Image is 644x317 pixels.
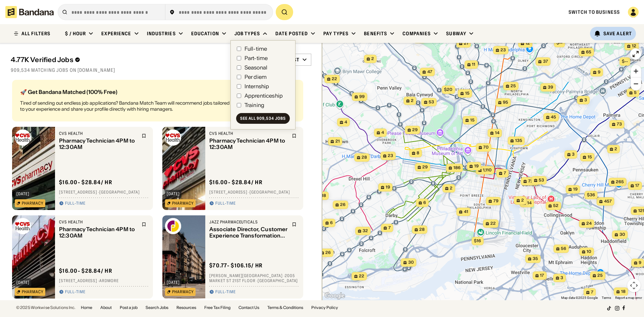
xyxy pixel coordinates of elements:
div: Pay Types [323,31,348,37]
div: Save Alert [603,31,632,37]
span: 23 [500,47,506,53]
div: 4.77K Verified Jobs [11,56,226,64]
div: [PERSON_NAME][GEOGRAPHIC_DATA] · 2005 Market St 21st floor · [GEOGRAPHIC_DATA] [209,273,299,283]
span: 15 [465,91,470,96]
span: 41 [464,209,468,215]
span: 56 [561,246,566,252]
a: Terms (opens in new tab) [602,296,611,300]
span: 28 [419,227,425,232]
span: 15 [588,154,592,160]
span: 12 [526,41,530,46]
span: 7 [388,225,391,231]
span: 47 [427,69,432,75]
div: $ 70.77 - $106.15 / hr [209,262,263,269]
img: Google [324,292,346,300]
span: 6 [330,220,333,226]
span: 22 [332,76,337,82]
span: 11 [472,62,475,67]
span: 25 [511,83,516,89]
span: 21 [335,139,340,144]
a: Contact Us [238,306,259,310]
div: CVS Health [59,131,138,136]
span: 17 [635,183,639,189]
span: 3 [584,97,587,103]
a: Switch to Business [569,9,620,15]
div: Industries [147,31,176,37]
span: 37 [543,59,548,64]
span: $-- [556,40,562,45]
div: Pharmacy [22,290,44,294]
div: $ 16.00 - $28.84 / hr [209,179,263,186]
div: $ 16.00 - $28.84 / hr [59,179,112,186]
span: 12 [632,43,636,49]
span: 14 [527,200,532,206]
span: 21 [464,41,468,46]
span: 99 [359,94,365,100]
span: 30 [408,260,414,265]
div: Seasonal [245,65,267,70]
span: 22 [490,221,496,226]
div: [DATE] [167,280,180,284]
div: © 2025 Workwise Solutions Inc. [16,306,75,310]
div: CVS Health [209,131,288,136]
div: Date Posted [275,31,308,37]
div: Subway [446,31,466,37]
span: 65 [586,49,591,55]
div: [STREET_ADDRESS] · [GEOGRAPHIC_DATA] [59,190,149,195]
div: [DATE] [167,192,180,196]
div: Training [245,102,264,108]
span: 53 [539,177,544,183]
span: 4 [344,119,347,125]
span: 22 [359,273,364,279]
span: 7 [591,289,593,295]
div: Pharmacy [22,201,44,205]
span: 25 [597,273,603,278]
div: [DATE] [16,192,30,196]
div: 909,534 matching jobs on [DOMAIN_NAME] [11,67,311,73]
span: 2 [450,186,452,191]
div: $ / hour [65,31,86,37]
span: 95 [503,100,508,105]
span: 45 [551,114,556,120]
span: 10 [587,249,591,255]
span: 28 [362,155,367,160]
span: 29 [412,127,418,133]
div: Benefits [364,31,387,37]
div: 🚀 Get Bandana Matched (100% Free) [20,89,230,95]
div: Full-time [215,201,236,206]
a: Free Tax Filing [204,306,230,310]
span: 19 [474,163,479,169]
span: 18 [621,289,626,295]
div: CVS Health [59,219,138,225]
div: Pharmacy Technician 4PM to 12:30AM [209,138,288,150]
span: 4 [381,130,384,136]
span: 39 [548,85,553,90]
span: 29 [422,164,428,170]
div: Per diem [245,74,267,80]
span: 728 [528,178,536,184]
span: $36 [587,192,595,197]
a: Terms & Conditions [267,306,303,310]
div: Companies [402,31,431,37]
div: Job Types [234,31,260,37]
span: 35 [533,256,538,262]
span: 23 [388,153,393,159]
span: 6 [423,200,426,206]
span: 1,110 [483,167,492,173]
img: Jazz Pharmaceuticals logo [165,218,181,234]
div: Pharmacy [172,290,194,294]
span: 32 [363,228,368,234]
img: CVS Health logo [15,129,31,146]
div: See all 909,534 jobs [240,116,286,120]
span: 17 [540,273,544,278]
a: Open this area in Google Maps (opens a new window) [324,292,346,300]
div: Full-time [215,289,236,295]
div: Jazz Pharmaceuticals [209,219,288,225]
span: 79 [493,198,498,204]
span: 15 [470,117,475,123]
span: $-- [622,59,628,64]
a: Privacy Policy [311,306,338,310]
div: Associate Director, Customer Experience Transformation Project Management (Remote) [209,226,288,239]
span: 52 [553,203,558,209]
